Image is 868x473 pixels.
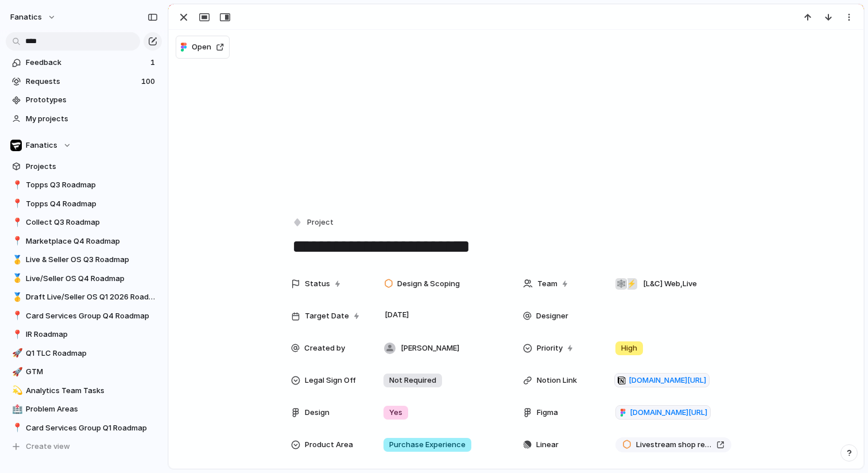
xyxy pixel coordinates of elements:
[26,291,158,303] span: Draft Live/Seller OS Q1 2026 Roadmap
[26,198,158,210] span: Topps Q4 Roadmap
[630,407,707,418] span: [DOMAIN_NAME][URL]
[26,348,158,359] span: Q1 TLC Roadmap
[10,236,22,247] button: 📍
[12,197,20,210] div: 📍
[615,278,627,290] div: 🕸
[401,343,459,354] span: [PERSON_NAME]
[26,366,158,378] span: GTM
[5,8,62,26] button: fanatics
[192,41,211,53] span: Open
[10,329,22,340] button: 📍
[6,54,162,71] a: Feedback1
[6,438,162,455] button: Create view
[6,214,162,231] div: 📍Collect Q3 Roadmap
[26,179,158,191] span: Topps Q3 Roadmap
[6,195,162,213] div: 📍Topps Q4 Roadmap
[10,310,22,322] button: 📍
[10,403,22,415] button: 🏥
[6,326,162,343] a: 📍IR Roadmap
[12,291,20,304] div: 🥇
[150,57,157,68] span: 1
[12,384,20,397] div: 💫
[6,363,162,380] div: 🚀GTM
[26,94,158,106] span: Prototypes
[626,278,637,290] div: ⚡
[6,73,162,90] a: Requests100
[305,278,330,290] span: Status
[6,401,162,418] a: 🏥Problem Areas
[26,140,57,151] span: Fanatics
[26,254,158,266] span: Live & Seller OS Q3 Roadmap
[6,158,162,175] a: Projects
[12,328,20,341] div: 📍
[26,236,158,247] span: Marketplace Q4 Roadmap
[305,407,330,418] span: Design
[6,176,162,194] a: 📍Topps Q3 Roadmap
[26,161,158,172] span: Projects
[6,270,162,287] a: 🥇Live/Seller OS Q4 Roadmap
[382,308,412,322] span: [DATE]
[6,233,162,250] div: 📍Marketplace Q4 Roadmap
[10,273,22,284] button: 🥇
[26,217,158,228] span: Collect Q3 Roadmap
[389,407,402,418] span: Yes
[615,405,711,420] a: [DOMAIN_NAME][URL]
[26,57,147,68] span: Feedback
[305,310,349,322] span: Target Date
[536,439,559,451] span: Linear
[12,421,20,434] div: 📍
[389,439,466,451] span: Purchase Experience
[537,375,577,386] span: Notion Link
[10,348,22,359] button: 🚀
[6,307,162,325] a: 📍Card Services Group Q4 Roadmap
[290,214,337,231] button: Project
[636,439,712,451] span: Livestream shop redesign
[26,329,158,340] span: IR Roadmap
[397,278,460,290] span: Design & Scoping
[12,347,20,360] div: 🚀
[26,310,158,322] span: Card Services Group Q4 Roadmap
[10,254,22,266] button: 🥇
[6,251,162,268] a: 🥇Live & Seller OS Q3 Roadmap
[307,217,334,228] span: Project
[6,137,162,154] button: Fanatics
[389,375,436,386] span: Not Required
[6,110,162,128] a: My projects
[12,253,20,267] div: 🥇
[12,272,20,285] div: 🥇
[12,234,20,248] div: 📍
[615,437,731,452] a: Livestream shop redesign
[12,309,20,322] div: 📍
[6,91,162,109] a: Prototypes
[629,375,706,386] span: [DOMAIN_NAME][URL]
[305,439,353,451] span: Product Area
[6,382,162,399] div: 💫Analytics Team Tasks
[141,76,157,87] span: 100
[26,76,138,87] span: Requests
[12,403,20,416] div: 🏥
[6,345,162,362] a: 🚀Q1 TLC Roadmap
[643,278,697,290] span: [L&C] Web , Live
[26,441,70,452] span: Create view
[10,11,42,23] span: fanatics
[304,343,345,354] span: Created by
[10,291,22,303] button: 🥇
[10,366,22,378] button: 🚀
[26,113,158,125] span: My projects
[10,198,22,210] button: 📍
[12,366,20,379] div: 🚀
[305,375,356,386] span: Legal Sign Off
[26,403,158,415] span: Problem Areas
[536,310,568,322] span: Designer
[26,273,158,284] span: Live/Seller OS Q4 Roadmap
[10,217,22,228] button: 📍
[6,289,162,306] a: 🥇Draft Live/Seller OS Q1 2026 Roadmap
